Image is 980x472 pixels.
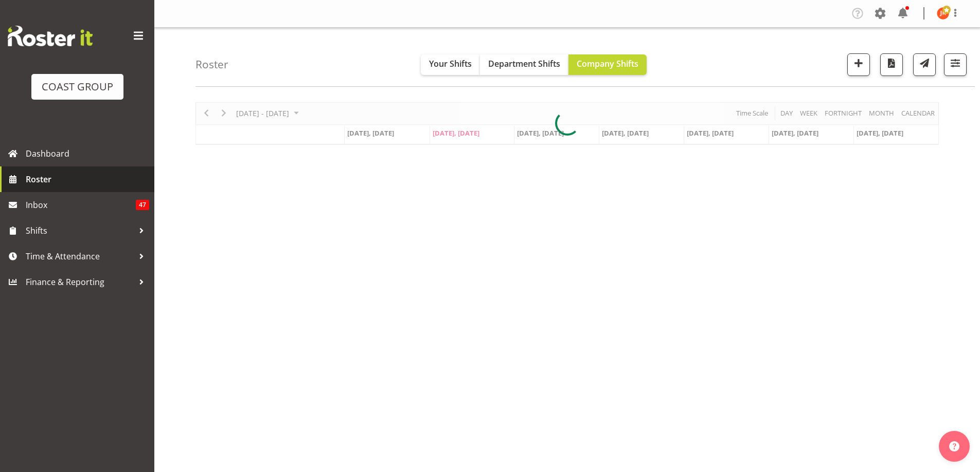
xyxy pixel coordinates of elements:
[577,58,638,69] span: Company Shifts
[944,53,967,76] button: Filter Shifts
[488,58,560,69] span: Department Shifts
[880,53,903,76] button: Download a PDF of the roster according to the set date range.
[429,58,472,69] span: Your Shifts
[26,172,149,187] span: Roster
[847,53,870,76] button: Add a new shift
[480,54,568,75] button: Department Shifts
[136,200,149,210] span: 47
[26,274,134,290] span: Finance & Reporting
[26,146,149,161] span: Dashboard
[949,441,959,451] img: help-xxl-2.png
[421,54,480,75] button: Your Shifts
[42,79,113,95] div: COAST GROUP
[26,197,136,213] span: Inbox
[26,249,134,264] span: Time & Attendance
[913,53,936,76] button: Send a list of all shifts for the selected filtered period to all rostered employees.
[568,54,647,75] button: Company Shifts
[26,223,134,238] span: Shifts
[195,59,228,70] h4: Roster
[937,7,949,20] img: joe-kalantakusuwan-kalantakusuwan8781.jpg
[8,26,93,46] img: Rosterit website logo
